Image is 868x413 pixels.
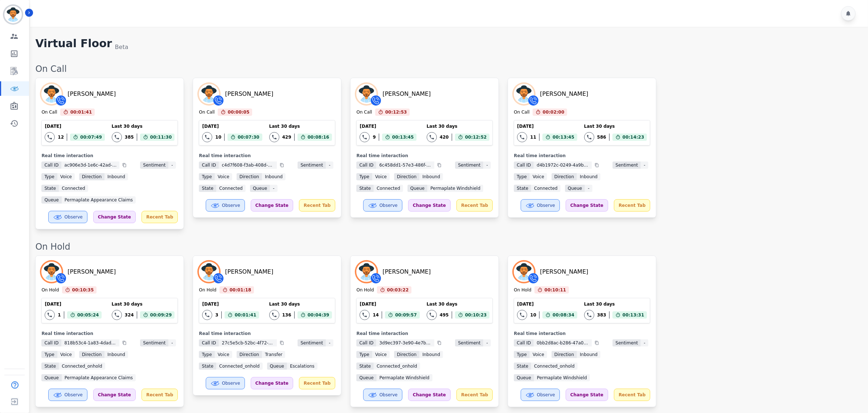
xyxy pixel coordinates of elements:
div: [DATE] [360,301,419,307]
span: 00:05:24 [77,311,99,319]
div: [PERSON_NAME] [382,267,431,276]
div: On Call [514,109,529,116]
span: 00:00:05 [228,109,250,116]
div: [PERSON_NAME] [67,267,116,276]
span: inbound [262,173,286,180]
div: Change State [93,211,136,223]
span: Permaplate Windshield [534,374,590,381]
span: connected [216,185,246,192]
button: Observe [521,389,560,401]
span: connected_onhold [531,363,577,370]
span: 00:02:00 [543,109,565,116]
span: Direction [552,351,577,358]
span: Direction [394,351,419,358]
span: State [514,185,531,192]
span: Observe [222,203,240,208]
div: 9 [373,134,376,140]
span: connected_onhold [216,363,262,370]
span: State [199,363,216,370]
span: 3d9ec397-3e90-4e7b-a8ac-7353c809c5d1 [376,339,434,347]
div: 1 [58,312,61,318]
div: [DATE] [517,301,577,307]
div: 12 [58,134,64,140]
div: Real time interaction [356,331,493,336]
span: Queue [565,185,585,192]
img: Avatar [514,262,534,282]
span: Type [199,173,215,180]
span: Queue [267,363,287,370]
div: Last 30 days [584,301,647,307]
span: 00:09:29 [150,311,172,319]
span: Type [199,351,215,358]
div: Beta [115,43,128,52]
div: Real time interaction [199,331,335,336]
span: Observe [537,392,555,398]
span: voice [530,351,547,358]
span: voice [530,173,547,180]
span: 00:12:53 [385,109,407,116]
span: 00:08:34 [553,311,574,319]
button: Observe [206,199,245,212]
div: Recent Tab [299,199,335,212]
div: Real time interaction [514,331,650,336]
span: State [41,185,59,192]
span: Sentiment [140,161,168,169]
span: inbound [105,351,128,358]
span: Queue [41,374,61,381]
div: On Call [356,109,372,116]
span: Queue [356,374,376,381]
span: Type [356,173,372,180]
span: 00:07:30 [238,134,259,141]
span: inbound [577,173,601,180]
div: 324 [125,312,134,318]
span: voice [215,351,232,358]
span: - [641,339,648,347]
div: Recent Tab [299,377,335,389]
span: connected [531,185,561,192]
span: Direction [79,173,105,180]
span: inbound [577,351,601,358]
span: 00:03:22 [387,286,409,294]
img: Avatar [356,262,377,282]
span: Call ID [41,339,61,347]
div: On Call [35,63,861,75]
div: Real time interaction [356,153,493,159]
div: Real time interaction [41,153,178,159]
span: 00:12:52 [465,134,487,141]
span: Observe [380,203,398,208]
span: - [326,161,333,169]
span: Call ID [41,161,61,169]
div: [PERSON_NAME] [540,267,588,276]
div: Change State [251,199,293,212]
span: 6c458dd1-57e3-486f-bb65-11cb066735b8 [376,161,434,169]
div: Change State [251,377,293,389]
span: 00:04:39 [308,311,329,319]
span: 00:10:35 [72,286,94,294]
span: Type [514,173,530,180]
span: Sentiment [455,161,483,169]
div: [PERSON_NAME] [67,90,116,98]
span: Observe [65,392,83,398]
span: Call ID [356,161,376,169]
div: [DATE] [360,123,417,129]
span: Queue [408,185,427,192]
span: Permaplate Appearance Claims [62,196,136,204]
span: 00:01:18 [230,286,251,294]
div: 586 [597,134,606,140]
span: - [326,339,333,347]
span: - [585,185,592,192]
span: voice [57,173,75,180]
div: 136 [282,312,291,318]
div: On Hold [41,287,59,294]
span: Call ID [356,339,376,347]
span: State [356,185,374,192]
span: Queue [250,185,270,192]
span: 00:13:31 [623,311,644,319]
span: 00:01:41 [70,109,92,116]
div: [DATE] [517,123,577,129]
img: Avatar [41,262,62,282]
span: Direction [237,351,262,358]
div: [PERSON_NAME] [225,90,273,98]
div: 10 [215,134,221,140]
span: 00:11:30 [150,134,172,141]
